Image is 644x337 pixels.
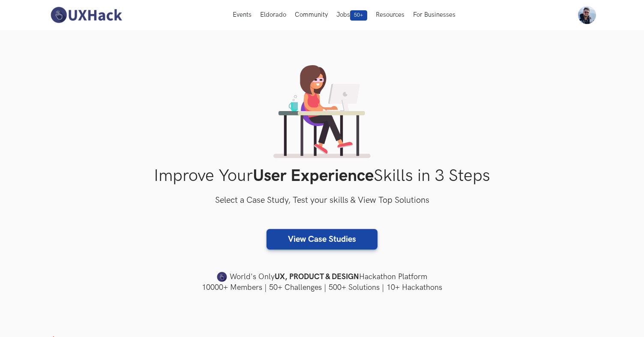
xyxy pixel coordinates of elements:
[217,271,227,283] img: uxhack-favicon-image.png
[48,271,596,283] h4: World's Only Hackathon Platform
[275,271,359,283] strong: UX, PRODUCT & DESIGN
[578,6,596,24] img: Your profile pic
[350,10,367,21] span: 50+
[48,282,596,293] h4: 10000+ Members | 50+ Challenges | 500+ Solutions | 10+ Hackathons
[48,6,124,24] img: UXHack-logo.png
[48,166,596,186] h1: Improve Your Skills in 3 Steps
[48,194,596,208] h3: Select a Case Study, Test your skills & View Top Solutions
[273,65,371,158] img: lady working on laptop
[253,166,374,186] strong: User Experience
[267,229,377,250] a: View Case Studies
